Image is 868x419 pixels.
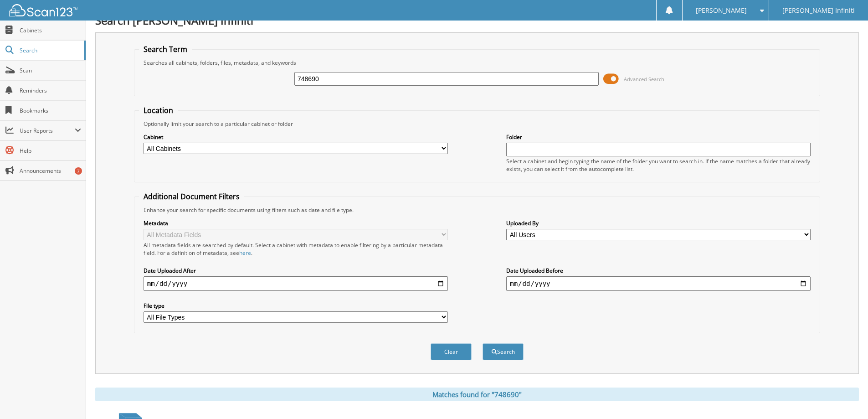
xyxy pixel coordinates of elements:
[782,8,855,13] span: [PERSON_NAME] Infiniti
[144,241,448,257] div: All metadata fields are searched by default. Select a cabinet with metadata to enable filtering b...
[20,167,81,175] span: Announcements
[20,107,81,114] span: Bookmarks
[20,87,81,94] span: Reminders
[506,267,811,274] label: Date Uploaded Before
[139,44,192,54] legend: Search Term
[144,302,448,310] label: File type
[9,4,77,16] img: scan123-logo-white.svg
[239,249,251,257] a: here
[822,375,868,419] iframe: Chat Widget
[20,26,81,34] span: Cabinets
[483,343,524,360] button: Search
[95,388,859,401] div: Matches found for "748690"
[506,276,811,291] input: end
[144,267,448,274] label: Date Uploaded After
[506,219,811,227] label: Uploaded By
[75,167,82,175] div: 7
[506,133,811,141] label: Folder
[431,343,472,360] button: Clear
[20,127,75,134] span: User Reports
[624,76,664,83] span: Advanced Search
[139,59,815,67] div: Searches all cabinets, folders, files, metadata, and keywords
[144,219,448,227] label: Metadata
[144,133,448,141] label: Cabinet
[139,105,178,115] legend: Location
[144,276,448,291] input: start
[20,147,81,155] span: Help
[139,191,244,202] legend: Additional Document Filters
[696,8,747,13] span: [PERSON_NAME]
[506,157,811,173] div: Select a cabinet and begin typing the name of the folder you want to search in. If the name match...
[20,67,81,74] span: Scan
[139,120,815,128] div: Optionally limit your search to a particular cabinet or folder
[139,206,815,214] div: Enhance your search for specific documents using filters such as date and file type.
[20,47,80,54] span: Search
